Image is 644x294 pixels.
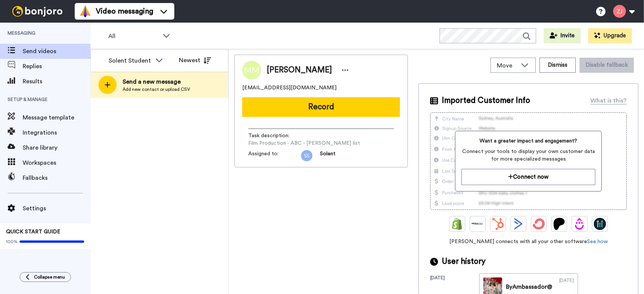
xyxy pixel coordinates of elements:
span: User history [442,256,486,267]
img: 0b839dd6-82da-4888-99f0-11aac6d37214.png [301,150,312,161]
span: Send a new message [123,77,190,86]
img: bj-logo-header-white.svg [9,6,66,17]
button: Collapse menu [20,272,71,282]
span: [PERSON_NAME] connects with all your other software [430,238,627,245]
button: Disable fallback [579,58,634,73]
button: Record [242,97,400,117]
span: Share library [23,143,91,152]
span: Integrations [23,128,91,137]
button: Upgrade [588,28,632,43]
div: By Ambassador@ [506,282,552,291]
img: GoHighLevel [594,218,606,230]
img: ActiveCampaign [512,218,524,230]
span: Results [23,77,91,86]
span: Film Production - ABC - [PERSON_NAME] list [248,139,360,147]
img: Patreon [553,218,565,230]
span: Add new contact or upload CSV [123,86,190,92]
button: Newest [173,53,217,68]
span: Video messaging [96,6,153,17]
a: See how [587,239,608,244]
img: Image of Madeline Mercer [242,61,261,80]
img: ConvertKit [533,218,545,230]
button: Invite [544,28,581,43]
button: Connect now [461,169,596,185]
span: Connect your tools to display your own customer data for more specialized messages [461,148,596,163]
span: Task description : [248,132,301,139]
span: QUICK START GUIDE [6,229,60,234]
span: Solent [320,150,335,161]
button: Dismiss [539,58,576,73]
span: All [108,32,159,41]
div: What is this? [590,96,627,105]
img: vm-color.svg [79,5,91,17]
span: Message template [23,113,91,122]
img: Hubspot [492,218,504,230]
span: Replies [23,62,91,71]
span: Assigned to: [248,150,301,161]
span: Fallbacks [23,173,91,182]
span: 100% [6,239,18,245]
span: Collapse menu [34,274,65,280]
span: Workspaces [23,158,91,167]
span: Send videos [23,47,91,56]
img: Ontraport [472,218,484,230]
span: Move [497,61,517,70]
img: Shopify [451,218,463,230]
span: Settings [23,204,91,213]
span: [PERSON_NAME] [267,64,332,76]
div: Solent Student [109,56,152,65]
span: [EMAIL_ADDRESS][DOMAIN_NAME] [242,84,337,92]
img: Drip [573,218,586,230]
span: Imported Customer Info [442,95,530,106]
span: Want a greater impact and engagement? [461,137,596,145]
